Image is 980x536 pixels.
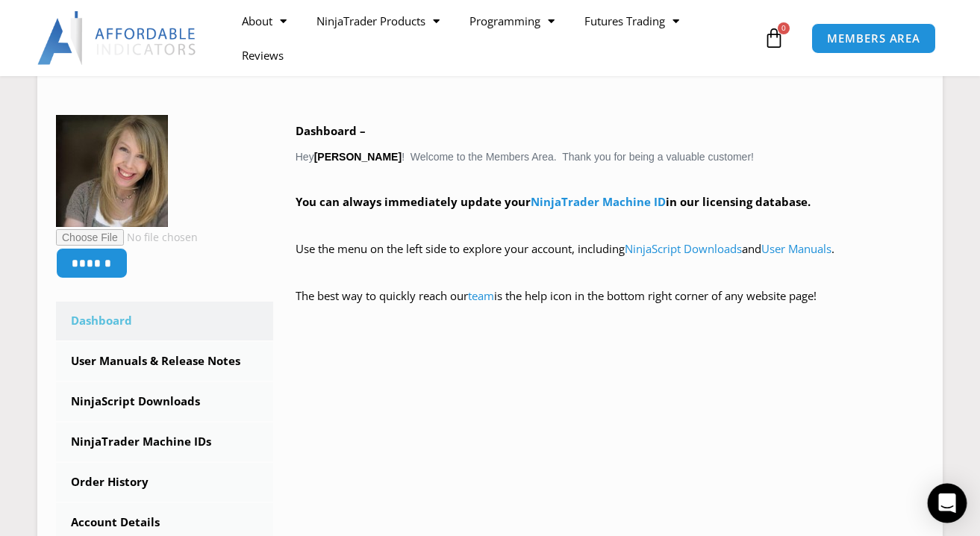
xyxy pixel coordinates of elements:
[227,38,299,72] a: Reviews
[37,11,198,65] img: LogoAI | Affordable Indicators – NinjaTrader
[302,4,455,38] a: NinjaTrader Products
[56,423,273,461] a: NinjaTrader Machine IDs
[227,4,302,38] a: About
[455,4,569,38] a: Programming
[227,4,760,72] nav: Menu
[314,151,402,163] strong: [PERSON_NAME]
[56,382,273,421] a: NinjaScript Downloads
[296,286,924,328] p: The best way to quickly reach our is the help icon in the bottom right corner of any website page!
[468,288,494,303] a: team
[56,302,273,340] a: Dashboard
[296,121,924,328] div: Hey ! Welcome to the Members Area. Thank you for being a valuable customer!
[296,123,366,138] b: Dashboard –
[761,241,831,256] a: User Manuals
[296,194,811,209] strong: You can always immediately update your in our licensing database.
[56,342,273,381] a: User Manuals & Release Notes
[741,16,807,60] a: 0
[778,22,790,34] span: 0
[928,484,967,523] div: Open Intercom Messenger
[811,23,936,54] a: MEMBERS AREA
[56,115,168,227] img: d910058c3de1de4694f0fab1720c0822704f10ed9db5240a9cb14b0c794ca18e
[827,33,920,44] span: MEMBERS AREA
[569,4,694,38] a: Futures Trading
[296,239,924,281] p: Use the menu on the left side to explore your account, including and .
[56,463,273,502] a: Order History
[531,194,666,209] a: NinjaTrader Machine ID
[625,241,742,256] a: NinjaScript Downloads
